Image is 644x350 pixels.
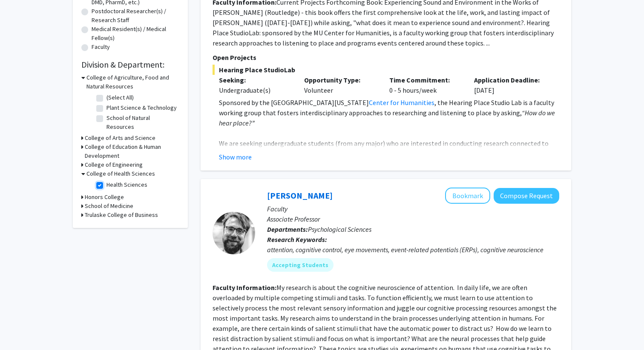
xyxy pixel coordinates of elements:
[92,43,110,51] label: Faculty
[106,180,147,189] label: Health Sciences
[304,75,377,85] p: Opportunity Type:
[369,98,434,107] a: Center for Humanities
[267,204,559,214] p: Faculty
[86,73,179,91] h3: College of Agriculture, Food and Natural Resources
[106,114,177,131] label: School of Natural Resources
[92,25,179,43] label: Medical Resident(s) / Medical Fellow(s)
[219,138,559,189] p: We are seeking undergraduate students (from any major) who are interested in conducting research ...
[494,188,559,204] button: Compose Request to Nicholas Gaspelin
[267,190,333,201] a: [PERSON_NAME]
[85,142,179,160] h3: College of Education & Human Development
[389,75,462,85] p: Time Commitment:
[213,65,559,75] span: Hearing Place StudioLab
[267,214,559,224] p: Associate Professor
[267,245,559,255] div: attention, cognitive control, eye movements, event-related potentials (ERPs), cognitive neuroscience
[219,97,559,128] p: Sponsored by the [GEOGRAPHIC_DATA][US_STATE] , the Hearing Place Studio Lab is a faculty working ...
[213,52,559,63] p: Open Projects
[468,75,553,95] div: [DATE]
[106,93,134,102] label: (Select All)
[85,211,158,219] h3: Trulaske College of Business
[267,258,333,272] mat-chip: Accepting Students
[219,75,291,85] p: Seeking:
[383,75,468,95] div: 0 - 5 hours/week
[445,188,490,204] button: Add Nicholas Gaspelin to Bookmarks
[213,283,276,292] b: Faculty Information:
[308,225,371,233] span: Psychological Sciences
[92,7,179,25] label: Postdoctoral Researcher(s) / Research Staff
[267,225,308,233] b: Departments:
[219,85,291,95] div: Undergraduate(s)
[85,202,133,211] h3: School of Medicine
[474,75,546,85] p: Application Deadline:
[106,103,177,112] label: Plant Science & Technology
[298,75,383,95] div: Volunteer
[85,160,143,169] h3: College of Engineering
[86,169,155,178] h3: College of Health Sciences
[85,134,155,142] h3: College of Arts and Science
[267,235,327,244] b: Research Keywords:
[81,60,179,70] h2: Division & Department:
[6,312,36,344] iframe: Chat
[219,152,252,162] button: Show more
[85,193,124,202] h3: Honors College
